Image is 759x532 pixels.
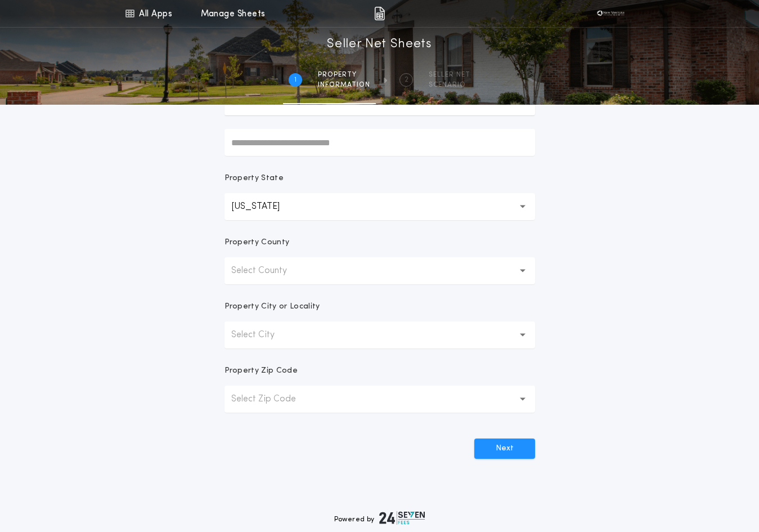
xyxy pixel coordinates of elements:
[231,200,298,213] p: [US_STATE]
[594,8,627,19] img: vs-icon
[334,511,425,525] div: Powered by
[429,70,470,79] span: SELLER NET
[318,70,370,79] span: Property
[405,75,408,84] h2: 2
[224,237,290,248] p: Property County
[224,301,320,312] p: Property City or Locality
[224,321,535,348] button: Select City
[224,257,535,284] button: Select County
[224,193,535,220] button: [US_STATE]
[474,439,535,459] button: Next
[224,365,298,377] p: Property Zip Code
[327,35,432,53] h1: Seller Net Sheets
[224,173,284,184] p: Property State
[318,81,370,90] span: information
[231,392,314,406] p: Select Zip Code
[374,7,385,20] img: img
[224,386,535,413] button: Select Zip Code
[429,81,470,90] span: SCENARIO
[231,328,293,342] p: Select City
[294,75,297,84] h2: 1
[379,511,425,525] img: logo
[231,264,305,278] p: Select County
